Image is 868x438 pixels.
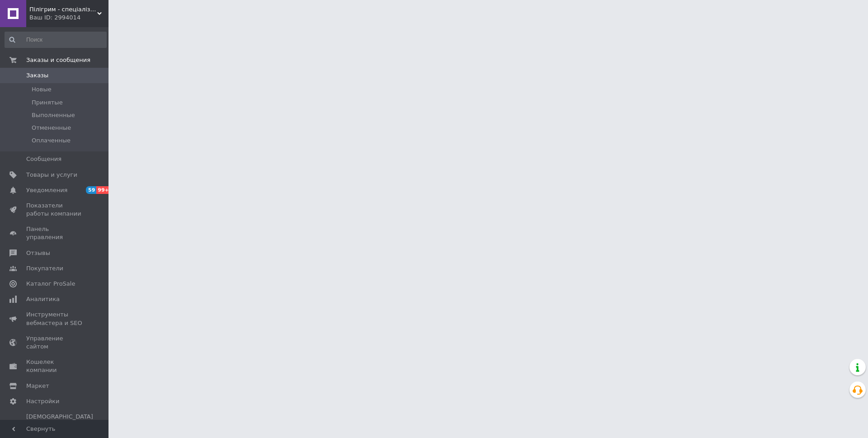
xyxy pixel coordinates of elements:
span: Отзывы [26,249,50,257]
span: Принятые [32,99,63,107]
span: Панель управления [26,225,84,241]
span: Товары и услуги [26,171,77,179]
span: Аналитика [26,295,60,303]
input: Поиск [5,32,107,48]
span: Показатели работы компании [26,202,84,218]
span: Маркет [26,382,49,390]
span: Новые [32,85,52,94]
span: Каталог ProSale [26,280,75,288]
div: Ваш ID: 2994014 [29,14,108,22]
span: Заказы и сообщения [26,56,90,64]
span: Кошелек компании [26,358,84,374]
span: Оплаченные [32,137,71,145]
span: Выполненные [32,111,75,119]
span: Инструменты вебмастера и SEO [26,311,84,327]
span: Отмененные [32,124,71,132]
span: 59 [86,186,96,194]
span: [DEMOGRAPHIC_DATA] и счета [26,413,93,438]
span: 99+ [96,186,111,194]
span: Сообщения [26,155,61,163]
span: Уведомления [26,186,67,194]
span: Заказы [26,71,48,80]
span: Покупатели [26,264,63,273]
span: Управление сайтом [26,334,84,351]
span: Пілігрим - спеціалізований велосипедний магазин [29,5,97,14]
span: Настройки [26,397,59,405]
